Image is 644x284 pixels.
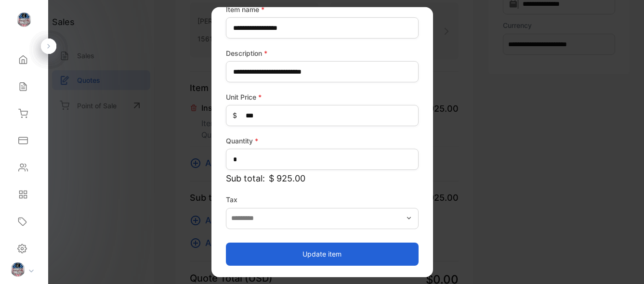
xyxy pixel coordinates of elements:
span: $ [233,110,237,120]
span: $ 925.00 [269,172,305,185]
label: Item name [226,4,419,14]
img: profile [11,262,25,277]
label: Tax [226,194,419,205]
button: Update item [226,242,419,265]
label: Description [226,48,419,58]
img: logo [17,13,31,27]
p: Sub total: [226,172,419,185]
label: Unit Price [226,92,419,102]
label: Quantity [226,136,419,146]
button: Open LiveChat chat widget [8,4,37,33]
